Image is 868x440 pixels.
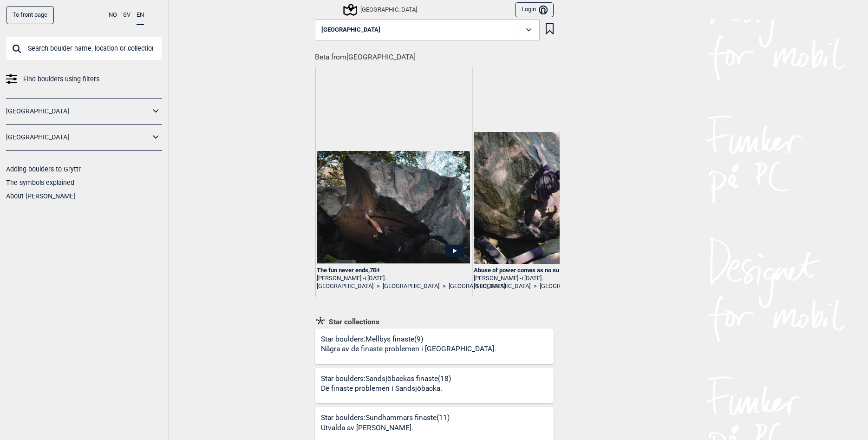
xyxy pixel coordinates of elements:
[474,282,530,290] a: [GEOGRAPHIC_DATA]
[315,368,554,404] a: Star boulders:Sandsjöbackas finaste(18)De finaste problemen i Sandsjöbacka.
[6,131,150,144] a: [GEOGRAPHIC_DATA]
[6,6,54,24] a: To front page
[345,4,417,15] div: [GEOGRAPHIC_DATA]
[515,2,553,18] button: Login
[522,275,543,282] span: i [DATE].
[321,383,448,394] p: De finaste problemen i Sandsjöbacka.
[123,6,131,24] button: SV
[317,282,373,290] a: [GEOGRAPHIC_DATA]
[6,165,81,173] a: Adding boulders to Gryttr
[321,335,499,364] div: Star boulders: Mellbys finaste (9)
[6,179,74,186] a: The symbols explained
[443,282,446,290] span: >
[315,20,540,41] button: [GEOGRAPHIC_DATA]
[321,26,380,33] span: [GEOGRAPHIC_DATA]
[365,275,386,282] span: i [DATE].
[474,267,627,275] div: Abuse of power comes as no su... , 7A
[317,151,470,263] img: Marcello pa The fun never ends
[449,282,505,290] a: [GEOGRAPHIC_DATA]
[326,317,380,327] span: Star collections
[6,192,75,200] a: About [PERSON_NAME]
[534,282,537,290] span: >
[321,374,451,404] div: Star boulders: Sandsjöbackas finaste (18)
[321,344,496,355] p: Några av de finaste problemen i [GEOGRAPHIC_DATA].
[315,328,554,364] a: Star boulders:Mellbys finaste(9)Några av de finaste problemen i [GEOGRAPHIC_DATA].
[6,105,150,118] a: [GEOGRAPHIC_DATA]
[317,275,470,282] div: [PERSON_NAME] -
[6,72,162,86] a: Find boulders using filters
[315,46,560,63] h1: Beta from [GEOGRAPHIC_DATA]
[383,282,439,290] a: [GEOGRAPHIC_DATA]
[321,423,447,433] p: Utvalda av [PERSON_NAME].
[317,267,470,275] div: The fun never ends , 7B+
[109,6,117,24] button: NO
[377,282,380,290] span: >
[474,132,627,264] img: Marcello pa Abuse of power comes as no surprise
[137,6,144,25] button: EN
[23,72,99,86] span: Find boulders using filters
[6,36,162,60] input: Search boulder name, location or collection
[474,275,627,282] div: [PERSON_NAME] -
[540,282,596,290] a: [GEOGRAPHIC_DATA]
